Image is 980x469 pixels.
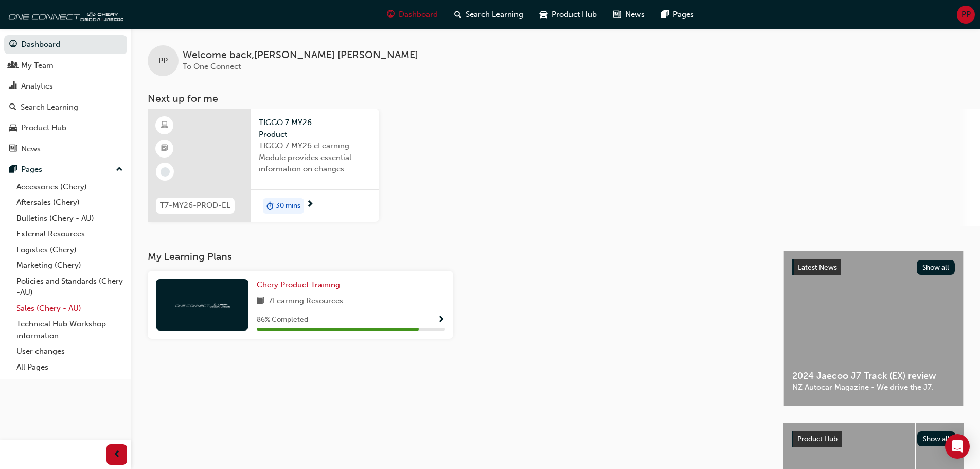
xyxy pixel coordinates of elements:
span: learningRecordVerb_NONE-icon [161,167,170,177]
span: PP [961,9,971,21]
a: All Pages [12,359,127,375]
span: pages-icon [9,165,17,175]
h3: Next up for me [131,93,980,105]
span: guage-icon [387,8,395,21]
a: External Resources [12,226,127,242]
span: News [625,9,645,21]
img: oneconnect [174,300,230,309]
a: Accessories (Chery) [12,179,127,195]
span: learningResourceType_ELEARNING-icon [161,119,168,132]
span: prev-icon [113,448,121,461]
span: 7 Learning Resources [269,295,343,308]
a: guage-iconDashboard [379,4,446,25]
span: booktick-icon [161,142,168,155]
div: Analytics [21,80,53,92]
a: news-iconNews [605,4,653,25]
span: NZ Autocar Magazine - We drive the J7. [792,381,955,393]
button: PP [957,6,975,24]
a: Bulletins (Chery - AU) [12,211,127,227]
span: car-icon [9,124,17,133]
div: Pages [21,164,42,176]
a: Sales (Chery - AU) [12,301,127,317]
a: pages-iconPages [653,4,702,25]
span: duration-icon [266,199,274,213]
a: My Team [4,56,127,75]
a: Chery Product Training [257,279,344,291]
span: Latest News [798,263,837,272]
span: 86 % Completed [257,314,308,326]
a: search-iconSearch Learning [446,4,531,25]
span: news-icon [613,8,621,21]
span: car-icon [540,8,547,21]
span: guage-icon [9,40,17,49]
a: Technical Hub Workshop information [12,316,127,343]
div: Open Intercom Messenger [945,434,970,459]
a: car-iconProduct Hub [531,4,605,25]
h3: My Learning Plans [148,251,767,263]
span: Chery Product Training [257,280,340,289]
span: Search Learning [466,9,523,21]
span: 30 mins [276,200,300,212]
a: Logistics (Chery) [12,242,127,258]
span: TIGGO 7 MY26 eLearning Module provides essential information on changes introduced with the new M... [259,140,371,175]
a: User changes [12,343,127,359]
a: Product Hub [4,118,127,137]
button: Show all [917,260,955,275]
a: Latest NewsShow all2024 Jaecoo J7 Track (EX) reviewNZ Autocar Magazine - We drive the J7. [783,251,964,406]
span: Pages [673,9,694,21]
button: Show all [917,431,956,446]
a: Dashboard [4,35,127,54]
span: search-icon [454,8,461,21]
a: Aftersales (Chery) [12,195,127,211]
span: pages-icon [661,8,669,21]
span: Welcome back , [PERSON_NAME] [PERSON_NAME] [183,49,418,61]
span: T7-MY26-PROD-EL [160,200,230,212]
span: chart-icon [9,82,17,91]
span: search-icon [9,103,16,112]
span: Product Hub [551,9,597,21]
div: My Team [21,60,54,72]
button: Pages [4,160,127,179]
span: TIGGO 7 MY26 - Product [259,117,371,140]
a: Product HubShow all [792,431,955,447]
span: To One Connect [183,62,241,71]
span: next-icon [306,200,314,210]
a: Search Learning [4,98,127,117]
div: Search Learning [21,101,78,113]
a: News [4,140,127,159]
a: T7-MY26-PROD-ELTIGGO 7 MY26 - ProductTIGGO 7 MY26 eLearning Module provides essential information... [148,109,379,222]
span: people-icon [9,61,17,71]
span: 2024 Jaecoo J7 Track (EX) review [792,370,955,382]
span: Product Hub [797,435,838,443]
a: Latest NewsShow all [792,259,955,276]
span: news-icon [9,145,17,154]
span: Show Progress [437,316,445,325]
a: Marketing (Chery) [12,257,127,273]
span: Dashboard [399,9,438,21]
div: Product Hub [21,122,66,134]
span: up-icon [116,163,123,177]
a: Analytics [4,77,127,96]
span: book-icon [257,295,264,308]
img: oneconnect [5,4,123,25]
button: DashboardMy TeamAnalyticsSearch LearningProduct HubNews [4,33,127,160]
button: Show Progress [437,314,445,326]
span: PP [158,55,168,67]
a: Policies and Standards (Chery -AU) [12,273,127,301]
div: News [21,143,41,155]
